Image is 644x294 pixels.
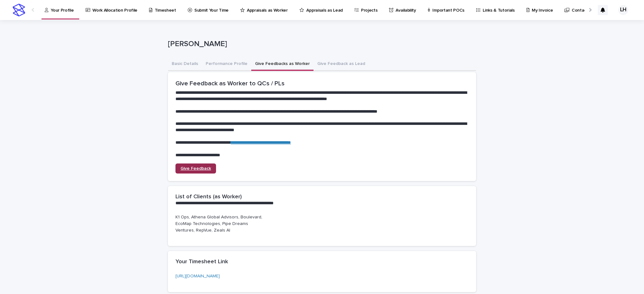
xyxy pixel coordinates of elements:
[175,274,220,278] a: [URL][DOMAIN_NAME]
[314,58,369,71] button: Give Feedback as Lead
[251,58,314,71] button: Give Feedbacks as Worker
[175,80,469,87] h2: Give Feedback as Worker to QCs / PLs
[13,4,25,16] img: stacker-logo-s-only.png
[202,58,251,71] button: Performance Profile
[168,58,202,71] button: Basic Details
[175,259,228,265] h2: Your Timesheet Link
[180,166,211,171] span: Give Feedback
[618,5,628,15] div: LH
[168,40,474,49] p: [PERSON_NAME]
[175,163,216,174] a: Give Feedback
[175,194,242,200] h2: List of Clients (as Worker)
[175,214,268,233] p: K1 Ops, Athena Global Advisors, Boulevard, EcoMap Technologies, Pipe Dreams Ventures, RepVue, Zea...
